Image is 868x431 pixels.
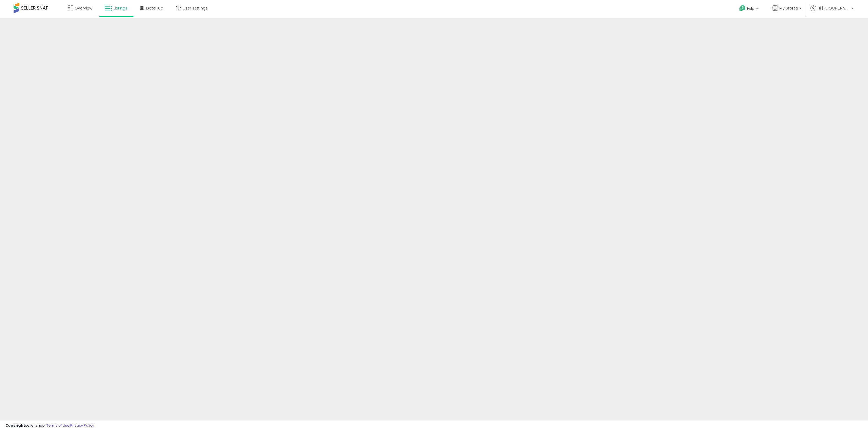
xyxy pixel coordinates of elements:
[735,1,764,18] a: Help
[739,5,746,12] i: Get Help
[146,5,163,11] span: DataHub
[810,5,854,18] a: Hi [PERSON_NAME]
[747,6,754,11] span: Help
[818,5,850,11] span: Hi [PERSON_NAME]
[113,5,127,11] span: Listings
[779,5,798,11] span: My Stores
[75,5,92,11] span: Overview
